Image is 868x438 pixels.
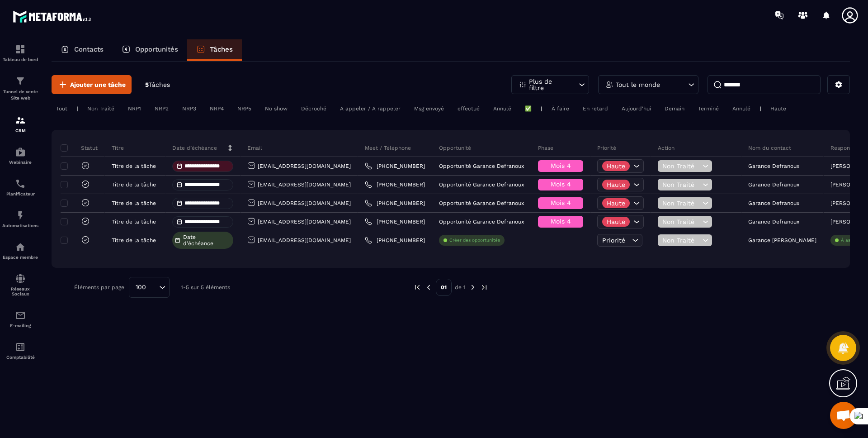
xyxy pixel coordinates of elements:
[551,199,571,206] span: Mois 4
[2,286,38,296] p: Réseaux Sociaux
[112,219,156,225] p: Titre de la tâche
[439,200,524,206] p: Opportunité Garance Defranoux
[2,335,38,367] a: accountantaccountantComptabilité
[2,140,38,171] a: automationsautomationsWebinaire
[2,303,38,335] a: emailemailE-mailing
[70,80,126,89] span: Ajouter une tâche
[205,103,228,114] div: NRP4
[607,181,625,188] p: Haute
[2,69,38,108] a: formationformationTunnel de vente Site web
[541,105,542,112] p: |
[74,45,104,53] p: Contacts
[178,103,201,114] div: NRP3
[551,162,571,169] span: Mois 4
[52,39,113,61] a: Contacts
[150,103,173,114] div: NRP2
[365,181,425,188] a: [PHONE_NUMBER]
[607,200,625,206] p: Haute
[76,105,78,112] p: |
[2,203,38,235] a: automationsautomationsAutomatisations
[538,144,553,152] p: Phase
[748,181,799,188] p: Garance Defranoux
[2,267,38,303] a: social-networksocial-networkRéseaux Sociaux
[365,237,425,244] a: [PHONE_NUMBER]
[607,163,625,169] p: Haute
[13,8,94,25] img: logo
[2,160,38,165] p: Webinaire
[132,282,149,292] span: 100
[748,144,791,152] p: Nom du contact
[662,200,700,207] span: Non Traité
[112,163,156,169] p: Titre de la tâche
[247,144,262,152] p: Email
[187,39,242,61] a: Tâches
[181,284,230,290] p: 1-5 sur 5 éléments
[662,237,700,244] span: Non Traité
[210,45,233,53] p: Tâches
[63,144,98,152] p: Statut
[260,103,292,114] div: No show
[602,237,625,244] span: Priorité
[112,144,124,152] p: Titre
[617,103,656,114] div: Aujourd'hui
[2,57,38,62] p: Tableau de bord
[529,78,569,91] p: Plus de filtre
[597,144,616,152] p: Priorité
[830,144,864,152] p: Responsable
[112,181,156,188] p: Titre de la tâche
[439,163,524,169] p: Opportunité Garance Defranoux
[15,210,26,221] img: automations
[766,103,791,114] div: Haute
[551,218,571,225] span: Mois 4
[233,103,256,114] div: NRP5
[413,283,421,291] img: prev
[2,37,38,69] a: formationformationTableau de bord
[748,237,816,243] p: Garance [PERSON_NAME]
[365,144,411,152] p: Meet / Téléphone
[15,310,26,321] img: email
[145,81,170,89] p: 5
[83,103,119,114] div: Non Traité
[410,103,448,114] div: Msg envoyé
[52,103,72,114] div: Tout
[15,147,26,157] img: automations
[129,277,170,298] div: Search for option
[748,219,799,225] p: Garance Defranoux
[365,200,425,207] a: [PHONE_NUMBER]
[149,282,157,292] input: Search for option
[2,171,38,203] a: schedulerschedulerPlanificateur
[15,76,26,86] img: formation
[2,108,38,140] a: formationformationCRM
[2,323,38,328] p: E-mailing
[547,103,574,114] div: À faire
[748,200,799,206] p: Garance Defranoux
[439,144,471,152] p: Opportunité
[489,103,516,114] div: Annulé
[439,181,524,188] p: Opportunité Garance Defranoux
[297,103,331,114] div: Décroché
[425,283,433,291] img: prev
[455,284,466,291] p: de 1
[149,81,170,88] span: Tâches
[449,237,500,243] p: Créer des opportunités
[15,242,26,252] img: automations
[662,162,700,170] span: Non Traité
[365,218,425,225] a: [PHONE_NUMBER]
[436,279,452,296] p: 01
[365,162,425,170] a: [PHONE_NUMBER]
[113,39,187,61] a: Opportunités
[15,44,26,55] img: formation
[616,81,660,88] p: Tout le monde
[578,103,613,114] div: En retard
[74,284,124,290] p: Éléments par page
[662,181,700,188] span: Non Traité
[15,342,26,352] img: accountant
[551,181,571,188] span: Mois 4
[52,75,132,94] button: Ajouter une tâche
[2,223,38,228] p: Automatisations
[693,103,723,114] div: Terminé
[123,103,146,114] div: NRP1
[2,355,38,360] p: Comptabilité
[2,191,38,196] p: Planificateur
[335,103,405,114] div: A appeler / A rappeler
